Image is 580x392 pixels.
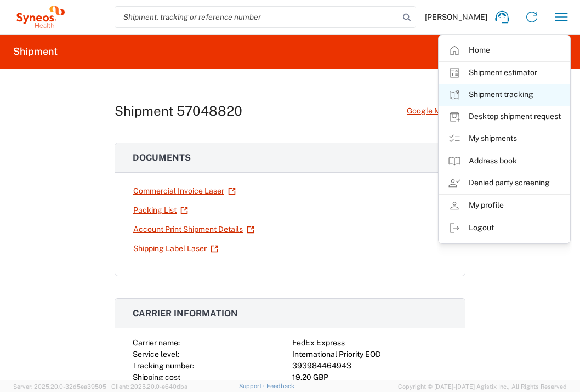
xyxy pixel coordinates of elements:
[13,45,58,58] h2: Shipment
[439,106,570,128] a: Desktop shipment request
[398,382,567,391] span: Copyright © [DATE]-[DATE] Agistix Inc., All Rights Reserved
[13,383,106,390] span: Server: 2025.20.0-32d5ea39505
[133,373,180,382] span: Shipping cost
[292,372,447,383] div: 19.20 GBP
[133,239,219,258] a: Shipping Label Laser
[292,349,447,360] div: International Priority EOD
[406,101,465,121] a: Google Maps
[111,383,187,390] span: Client: 2025.20.0-e640dba
[239,383,266,389] a: Support
[115,7,399,27] input: Shipment, tracking or reference number
[133,361,194,370] span: Tracking number:
[439,150,570,172] a: Address book
[439,128,570,150] a: My shipments
[133,308,238,319] span: Carrier information
[133,350,179,359] span: Service level:
[439,84,570,106] a: Shipment tracking
[439,217,570,239] a: Logout
[115,103,242,119] h1: Shipment 57048820
[439,62,570,84] a: Shipment estimator
[133,338,180,347] span: Carrier name:
[439,172,570,194] a: Denied party screening
[133,220,255,239] a: Account Print Shipment Details
[292,337,447,349] div: FedEx Express
[133,201,189,220] a: Packing List
[425,12,487,22] span: [PERSON_NAME]
[266,383,294,389] a: Feedback
[439,195,570,217] a: My profile
[133,181,236,201] a: Commercial Invoice Laser
[439,39,570,61] a: Home
[292,360,447,372] div: 393984464943
[133,152,191,163] span: Documents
